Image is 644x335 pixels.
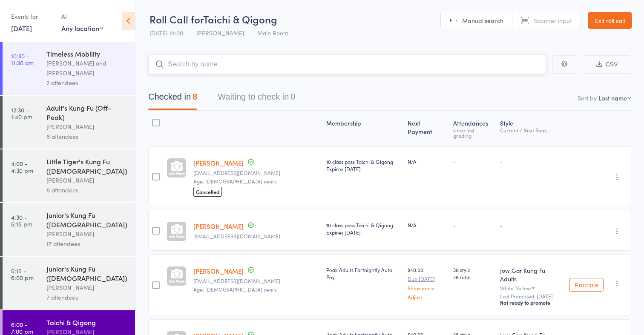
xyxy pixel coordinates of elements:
div: Junior's Kung Fu ([DEMOGRAPHIC_DATA]) [46,210,128,229]
span: Age: [DEMOGRAPHIC_DATA] years [193,178,276,185]
small: chris_ta1@yahoo.com.au [193,233,319,239]
div: Yellow [516,285,531,291]
div: Timeless Mobility [46,49,128,58]
div: [PERSON_NAME] [46,175,128,185]
div: 8 [193,92,197,101]
span: 38 style [453,266,494,273]
div: 17 attendees [46,239,128,249]
a: [PERSON_NAME] [193,222,244,231]
div: - [500,158,563,165]
span: [DATE] 18:00 [149,29,183,37]
span: Main Room [257,29,288,37]
label: Sort by [578,94,597,102]
span: Age: [DEMOGRAPHIC_DATA] years [193,286,276,293]
a: [DATE] [11,23,32,33]
div: 0 [290,92,295,101]
div: since last grading [453,127,494,138]
div: 7 attendees [46,292,128,302]
div: Peak Adults Fortnightly Auto Pay [326,266,401,281]
small: Last Promoted: [DATE] [500,293,563,299]
div: - [453,158,494,165]
div: [PERSON_NAME] [46,229,128,239]
div: Adult's Kung Fu (Off-Peak) [46,103,128,122]
small: Due [DATE] [408,276,446,282]
time: 6:00 - 7:00 pm [11,321,33,335]
a: Adjust [408,294,446,300]
div: Any location [61,23,103,33]
small: Tarrabroderick@gmail.com [193,170,319,176]
div: At [61,9,103,23]
div: Next Payment [404,115,449,143]
span: Scanner input [534,16,572,25]
a: 10:30 -11:30 amTimeless Mobility[PERSON_NAME] and [PERSON_NAME]2 attendees [3,42,135,95]
a: 4:30 -5:15 pmJunior's Kung Fu ([DEMOGRAPHIC_DATA])[PERSON_NAME]17 attendees [3,203,135,256]
div: 6 attendees [46,132,128,141]
div: Current / Next Rank [500,127,563,133]
div: [PERSON_NAME] [46,283,128,292]
a: [PERSON_NAME] [193,158,244,167]
div: 8 attendees [46,185,128,195]
a: 4:00 -4:30 pmLittle Tiger's Kung Fu ([DEMOGRAPHIC_DATA])[PERSON_NAME]8 attendees [3,149,135,202]
div: White [500,285,563,291]
time: 5:15 - 6:00 pm [11,267,34,281]
div: Junior's Kung Fu ([DEMOGRAPHIC_DATA]) [46,264,128,283]
button: Waiting to check in0 [218,88,295,110]
div: - [453,221,494,229]
div: $40.00 [408,266,446,300]
div: [PERSON_NAME] [46,122,128,132]
div: - [500,221,563,229]
span: Manual search [462,16,503,25]
span: [PERSON_NAME] [196,29,244,37]
div: Style [497,115,566,143]
button: Promote [569,278,604,292]
div: N/A [408,221,446,229]
time: 10:30 - 11:30 am [11,52,34,66]
button: Checked in8 [148,88,197,110]
div: Little Tiger's Kung Fu ([DEMOGRAPHIC_DATA]) [46,157,128,175]
input: Search by name [148,54,546,74]
div: N/A [408,158,446,165]
button: CSV [583,55,631,74]
div: 10 class pass Taichi & Qigong [326,221,401,236]
span: Roll Call for [149,12,203,26]
span: Cancelled [193,187,222,197]
span: 78 total [453,273,494,281]
div: Membership [323,115,405,143]
div: Expires [DATE] [326,229,401,236]
a: [PERSON_NAME] [193,266,244,275]
span: Taichi & Qigong [203,12,277,26]
a: 12:30 -1:40 pmAdult's Kung Fu (Off-Peak)[PERSON_NAME]6 attendees [3,96,135,149]
div: Atten­dances [450,115,497,143]
div: Jow Gar Kung Fu Adults [500,266,563,283]
time: 4:00 - 4:30 pm [11,160,33,174]
div: Last name [598,94,627,102]
div: Events for [11,9,53,23]
div: Expires [DATE] [326,165,401,172]
time: 4:30 - 5:15 pm [11,214,32,227]
a: Exit roll call [588,12,632,29]
div: Taichi & Qigong [46,318,128,327]
div: Not ready to promote [500,299,563,306]
div: 10 class pass Taichi & Qigong [326,158,401,172]
small: jumipak@hotmail.com [193,278,319,284]
div: [PERSON_NAME] and [PERSON_NAME] [46,58,128,78]
div: 2 attendees [46,78,128,88]
a: Show more [408,285,446,291]
time: 12:30 - 1:40 pm [11,106,32,120]
a: 5:15 -6:00 pmJunior's Kung Fu ([DEMOGRAPHIC_DATA])[PERSON_NAME]7 attendees [3,257,135,309]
